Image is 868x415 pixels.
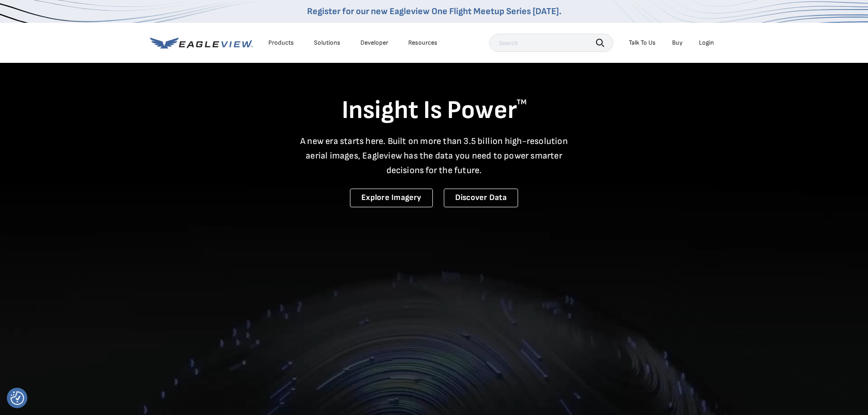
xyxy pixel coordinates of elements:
a: Explore Imagery [350,189,433,207]
div: Resources [408,39,437,47]
a: Buy [672,39,683,47]
div: Solutions [314,39,340,47]
img: Revisit consent button [10,391,24,405]
input: Search [489,34,613,52]
a: Discover Data [444,189,518,207]
sup: TM [517,98,527,107]
a: Developer [360,39,388,47]
h1: Insight Is Power [150,95,719,127]
div: Login [699,39,714,47]
div: Talk To Us [629,39,656,47]
a: Register for our new Eagleview One Flight Meetup Series [DATE]. [307,6,561,17]
p: A new era starts here. Built on more than 3.5 billion high-resolution aerial images, Eagleview ha... [295,134,574,178]
button: Consent Preferences [10,391,24,405]
div: Products [268,39,294,47]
